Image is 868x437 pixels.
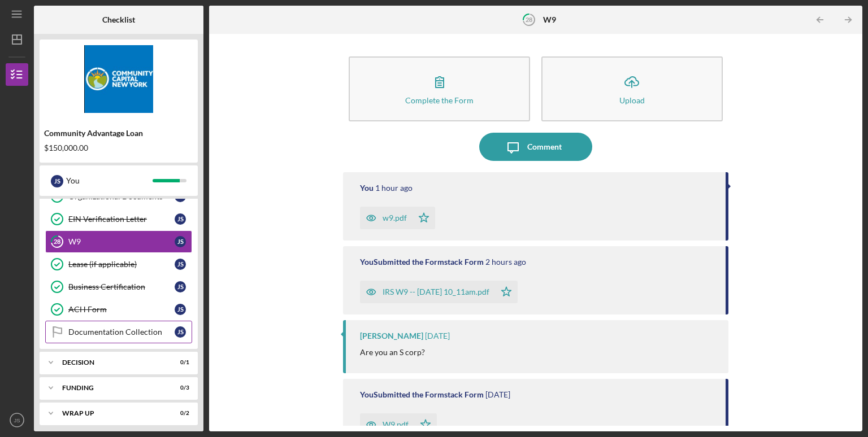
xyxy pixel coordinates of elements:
[68,305,175,314] div: ACH Form
[169,359,189,366] div: 0 / 1
[175,213,186,225] div: J S
[175,236,186,247] div: J S
[45,253,192,276] a: Lease (if applicable)JS
[169,410,189,417] div: 0 / 2
[44,129,193,138] div: Community Advantage Loan
[479,133,592,161] button: Comment
[360,346,425,359] p: Are you an S corp?
[68,282,175,291] div: Business Certification
[40,45,198,113] img: Product logo
[68,260,175,269] div: Lease (if applicable)
[383,287,489,296] div: IRS W9 -- [DATE] 10_11am.pdf
[360,281,518,303] button: IRS W9 -- [DATE] 10_11am.pdf
[45,230,192,253] a: 28W9JS
[44,143,193,152] div: $150,000.00
[375,183,413,193] time: 2025-10-06 14:33
[66,171,153,190] div: You
[526,16,532,23] tspan: 28
[68,215,175,224] div: EIN Verification Letter
[360,413,437,436] button: W9.pdf
[45,208,192,230] a: EIN Verification LetterJS
[485,257,526,266] time: 2025-10-06 14:11
[68,327,175,337] div: Documentation Collection
[360,207,435,229] button: w9.pdf
[45,321,192,343] a: Documentation CollectionJS
[360,390,484,399] div: You Submitted the Formstack Form
[360,331,423,340] div: [PERSON_NAME]
[425,331,450,340] time: 2025-09-25 18:54
[541,56,723,121] button: Upload
[383,213,407,222] div: w9.pdf
[102,15,135,24] b: Checklist
[360,257,484,266] div: You Submitted the Formstack Form
[349,56,530,121] button: Complete the Form
[6,409,28,431] button: JS
[51,175,63,187] div: J S
[405,96,474,104] div: Complete the Form
[68,237,175,246] div: W9
[54,238,60,246] tspan: 28
[175,281,186,292] div: J S
[175,304,186,315] div: J S
[169,384,189,391] div: 0 / 3
[360,183,374,193] div: You
[543,15,556,24] b: W9
[527,133,562,161] div: Comment
[619,96,645,104] div: Upload
[45,298,192,321] a: ACH FormJS
[485,390,510,399] time: 2025-09-25 03:41
[14,417,20,423] text: JS
[62,359,161,366] div: Decision
[175,326,186,338] div: J S
[45,276,192,298] a: Business CertificationJS
[62,384,161,391] div: Funding
[62,410,161,417] div: Wrap up
[383,420,409,429] div: W9.pdf
[175,259,186,270] div: J S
